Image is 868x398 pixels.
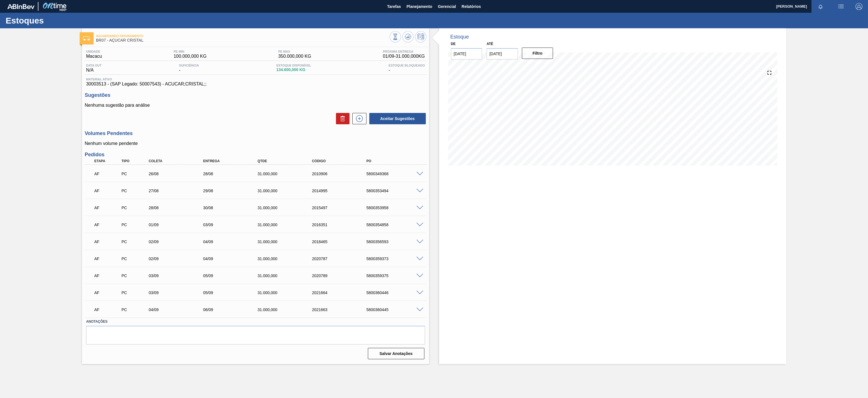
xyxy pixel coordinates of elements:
[462,3,481,10] span: Relatórios
[6,17,106,24] h1: Estoques
[202,307,264,312] div: 06/09/2025
[856,3,862,10] img: Logout
[256,159,319,163] div: Qtde
[86,318,425,326] label: Anotações
[147,172,210,176] div: 26/08/2025
[173,50,207,53] span: PE MIN
[93,269,123,282] div: Aguardando Faturamento
[350,113,366,124] div: Nova sugestão
[369,113,426,124] button: Aceitar Sugestões
[93,202,123,214] div: Aguardando Faturamento
[93,168,123,180] div: Aguardando Faturamento
[202,206,264,210] div: 30/08/2025
[173,54,207,59] span: 100.000,000 KG
[94,222,121,227] p: AF
[120,307,150,312] div: Pedido de Compra
[83,36,90,40] img: Ícone
[256,290,319,295] div: 31.000,000
[202,189,264,193] div: 29/08/2025
[522,48,553,59] button: Filtro
[365,239,428,244] div: 5800356593
[333,113,350,124] div: Excluir Sugestões
[120,290,150,295] div: Pedido de Compra
[311,172,373,176] div: 2010906
[94,290,121,295] p: AF
[85,92,426,98] h3: Sugestões
[256,239,319,244] div: 31.000,000
[407,3,432,10] span: Planejamento
[256,307,319,312] div: 31.000,000
[93,185,123,197] div: Aguardando Faturamento
[202,159,264,163] div: Entrega
[85,103,426,108] p: Nenhuma sugestão para análise
[85,152,426,158] h3: Pedidos
[387,3,401,10] span: Tarefas
[276,68,311,72] span: 134.600,000 KG
[365,290,428,295] div: 5800360446
[147,273,210,278] div: 03/09/2025
[96,38,390,42] span: BR07 - AÇÚCAR CRISTAL
[147,222,210,227] div: 01/09/2025
[96,34,390,38] span: Aguardando Faturamento
[366,112,426,125] div: Aceitar Sugestões
[94,172,121,176] p: AF
[365,189,428,193] div: 5800353494
[451,42,456,46] label: De
[278,54,311,59] span: 350.000,000 KG
[93,253,123,265] div: Aguardando Faturamento
[487,42,493,46] label: Até
[94,256,121,261] p: AF
[120,159,150,163] div: Tipo
[86,54,102,59] span: Macacu
[383,50,425,53] span: Próxima Entrega
[837,3,844,10] img: userActions
[202,239,264,244] div: 04/09/2025
[85,64,103,73] div: N/A
[365,206,428,210] div: 5800353958
[93,159,123,163] div: Etapa
[94,273,121,278] p: AF
[311,256,373,261] div: 2020787
[120,189,150,193] div: Pedido de Compra
[365,256,428,261] div: 5800359373
[365,307,428,312] div: 5800360445
[179,64,199,67] span: Suficiência
[120,256,150,261] div: Pedido de Compra
[311,290,373,295] div: 2021664
[93,236,123,248] div: Aguardando Faturamento
[120,273,150,278] div: Pedido de Compra
[94,307,121,312] p: AF
[311,206,373,210] div: 2015497
[147,239,210,244] div: 02/09/2025
[93,303,123,316] div: Aguardando Faturamento
[311,189,373,193] div: 2014995
[415,31,426,42] button: Programar Estoque
[94,206,121,210] p: AF
[86,50,102,53] span: Unidade
[365,172,428,176] div: 5800349368
[402,31,414,42] button: Atualizar Gráfico
[256,172,319,176] div: 31.000,000
[451,48,482,59] input: dd/mm/yyyy
[147,159,210,163] div: Coleta
[383,54,425,59] span: 01/09 - 31.000,000 KG
[276,64,311,67] span: Estoque Disponível
[389,64,425,67] span: Estoque Bloqueado
[365,159,428,163] div: PO
[256,273,319,278] div: 31.000,000
[202,222,264,227] div: 03/09/2025
[311,222,373,227] div: 2016351
[86,78,425,81] span: Material ativo
[147,189,210,193] div: 27/08/2025
[178,64,200,73] div: -
[86,82,425,87] span: 30003513 - (SAP Legado: 50007543) - ACUCAR;CRISTAL;;
[147,307,210,312] div: 04/09/2025
[120,222,150,227] div: Pedido de Compra
[487,48,518,59] input: dd/mm/yyyy
[147,290,210,295] div: 03/09/2025
[94,239,121,244] p: AF
[94,189,121,193] p: AF
[7,4,34,9] img: TNhmsLtSVTkK8tSr43FrP2fwEKptu5GPRR3wAAAABJRU5ErkJggg==
[387,64,426,73] div: -
[365,222,428,227] div: 5800354858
